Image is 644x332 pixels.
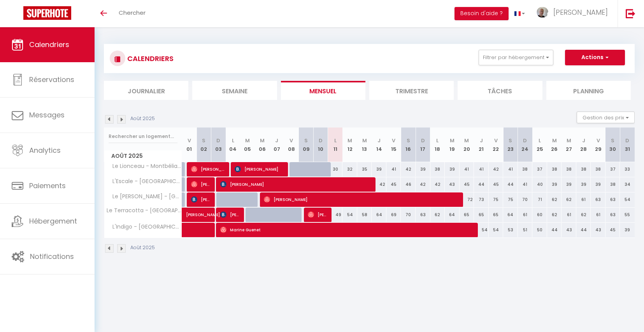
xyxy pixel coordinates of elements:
[547,208,562,222] div: 62
[464,137,469,144] abbr: M
[240,128,255,162] th: 05
[620,223,635,237] div: 39
[537,7,548,17] img: ...
[474,208,489,222] div: 65
[539,137,541,144] abbr: L
[547,162,562,176] div: 38
[372,208,386,222] div: 64
[342,208,357,222] div: 54
[494,137,498,144] abbr: V
[591,162,605,176] div: 38
[591,208,605,222] div: 61
[29,40,69,49] span: Calendriers
[445,162,460,176] div: 39
[576,177,591,192] div: 39
[620,177,635,192] div: 34
[232,137,234,144] abbr: L
[547,128,562,162] th: 26
[430,177,445,192] div: 42
[605,162,620,176] div: 37
[474,128,489,162] th: 21
[582,137,585,144] abbr: J
[334,137,337,144] abbr: L
[362,137,367,144] abbr: M
[182,208,197,222] a: [PERSON_NAME]
[29,110,65,120] span: Messages
[188,137,191,144] abbr: V
[416,177,430,192] div: 42
[576,128,591,162] th: 28
[503,223,518,237] div: 53
[626,9,635,18] img: logout
[29,216,77,226] span: Hébergement
[489,128,504,162] th: 22
[104,150,182,162] span: Août 2025
[553,7,608,17] span: [PERSON_NAME]
[386,177,401,192] div: 45
[562,208,576,222] div: 61
[216,137,220,144] abbr: D
[474,223,489,237] div: 54
[220,207,240,222] span: [PERSON_NAME]
[445,177,460,192] div: 43
[436,137,439,144] abbr: L
[270,128,284,162] th: 07
[255,128,270,162] th: 06
[245,137,250,144] abbr: M
[605,177,620,192] div: 38
[532,162,547,176] div: 37
[386,128,401,162] th: 15
[260,137,265,144] abbr: M
[226,128,240,162] th: 04
[264,192,461,207] span: [PERSON_NAME]
[576,162,591,176] div: 38
[562,177,576,192] div: 39
[591,177,605,192] div: 39
[454,7,509,20] button: Besoin d'aide ?
[357,162,372,176] div: 35
[489,192,504,207] div: 75
[416,208,430,222] div: 63
[290,137,293,144] abbr: V
[605,208,620,222] div: 63
[532,208,547,222] div: 60
[565,50,625,65] button: Actions
[357,128,372,162] th: 13
[328,128,343,162] th: 11
[386,162,401,176] div: 41
[591,223,605,237] div: 43
[474,162,489,176] div: 41
[518,223,533,237] div: 51
[605,223,620,237] div: 45
[576,208,591,222] div: 62
[591,192,605,207] div: 63
[552,137,557,144] abbr: M
[191,177,211,192] span: [PERSON_NAME]
[489,162,504,176] div: 42
[211,128,226,162] th: 03
[503,162,518,176] div: 41
[220,222,477,237] span: Marine Guenet
[191,192,211,207] span: [PERSON_NAME]
[577,112,635,123] button: Gestion des prix
[479,50,553,65] button: Filtrer par hébergement
[430,128,445,162] th: 18
[503,177,518,192] div: 44
[119,9,146,17] span: Chercher
[125,50,174,67] h3: CALENDRIERS
[342,128,357,162] th: 12
[401,208,416,222] div: 70
[445,208,460,222] div: 64
[625,137,629,144] abbr: D
[401,128,416,162] th: 16
[518,208,533,222] div: 61
[547,177,562,192] div: 39
[372,128,386,162] th: 14
[281,81,365,100] li: Mensuel
[30,252,74,261] span: Notifications
[105,177,183,186] span: L'Escale - [GEOGRAPHIC_DATA]
[605,192,620,207] div: 63
[104,81,188,100] li: Journalier
[421,137,425,144] abbr: D
[591,128,605,162] th: 29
